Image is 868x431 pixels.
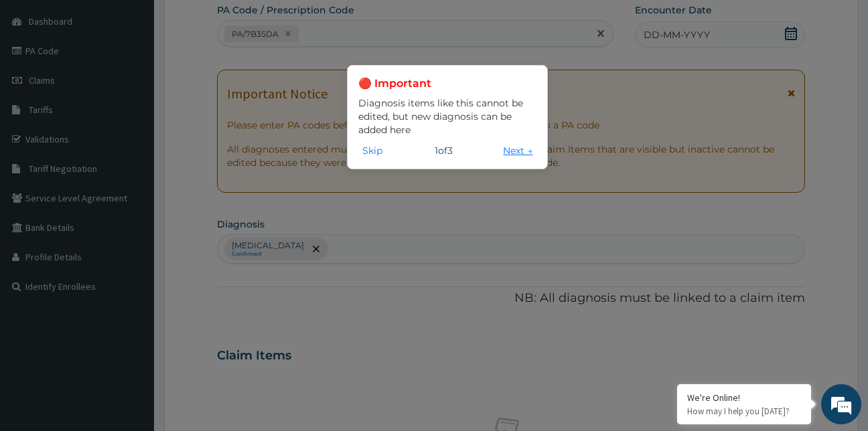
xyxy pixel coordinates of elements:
button: Next → [499,143,536,158]
div: We're Online! [687,392,801,404]
div: Chat with us now [70,75,225,92]
span: We're online! [78,130,185,265]
button: Skip [358,143,386,158]
h3: 🔴 Important [358,76,536,91]
div: Minimize live chat window [220,7,252,39]
span: 1 of 3 [435,144,453,157]
textarea: Type your message and hit 'Enter' [7,288,255,335]
img: d_794563401_company_1708531726252_794563401 [25,67,54,100]
p: Diagnosis items like this cannot be edited, but new diagnosis can be added here [358,96,536,137]
p: How may I help you today? [687,406,801,417]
